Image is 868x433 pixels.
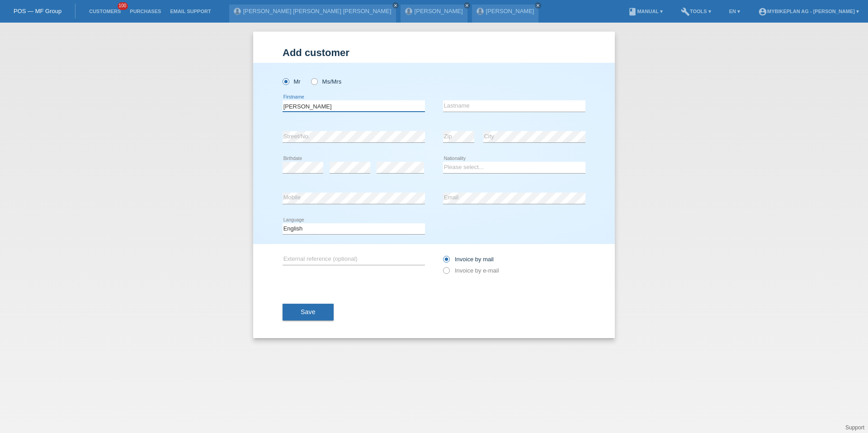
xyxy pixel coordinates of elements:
a: [PERSON_NAME] [PERSON_NAME] [PERSON_NAME] [243,8,392,14]
a: POS — MF Group [14,8,61,14]
input: Invoice by mail [443,256,449,267]
a: EN ▾ [725,9,745,14]
span: 100 [118,2,128,10]
a: Email Support [165,9,215,14]
label: Ms/Mrs [311,78,341,85]
input: Ms/Mrs [311,78,317,84]
input: Mr [283,78,288,84]
a: close [464,2,470,9]
label: Mr [283,78,301,85]
a: close [535,2,541,9]
a: bookManual ▾ [623,9,667,14]
h1: Add customer [283,47,585,58]
i: build [681,7,690,16]
i: account_circle [758,7,767,16]
a: close [392,2,399,9]
label: Invoice by mail [443,256,494,263]
a: Support [845,424,864,431]
i: book [628,7,637,16]
a: [PERSON_NAME] [486,8,534,14]
a: buildTools ▾ [676,9,716,14]
a: [PERSON_NAME] [415,8,463,14]
label: Invoice by e-mail [443,267,499,274]
a: Purchases [125,9,165,14]
a: account_circleMybikeplan AG - [PERSON_NAME] ▾ [754,9,863,14]
i: close [536,3,540,8]
i: close [393,3,398,8]
input: Invoice by e-mail [443,267,449,278]
button: Save [283,304,334,321]
span: Save [301,308,316,315]
i: close [465,3,469,8]
a: Customers [85,9,125,14]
